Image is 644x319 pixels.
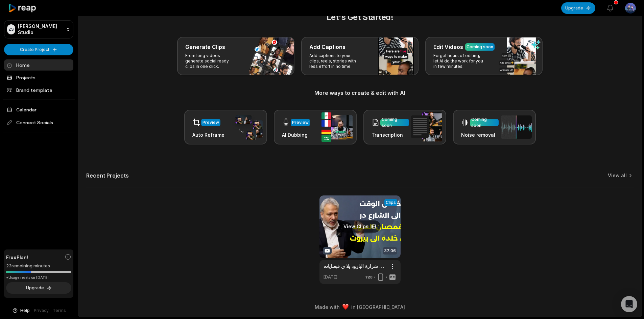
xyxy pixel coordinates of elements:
h2: Recent Projects [86,172,129,179]
p: Add captions to your clips, reels, stories with less effort in no time. [309,53,362,69]
span: Help [20,308,30,314]
a: Home [4,59,73,71]
img: heart emoji [342,304,349,310]
h3: Add Captions [309,43,345,51]
span: Connect Socials [4,116,73,129]
div: Made with in [GEOGRAPHIC_DATA] [84,303,636,311]
a: Calendar [4,104,73,115]
button: Upgrade [6,282,71,294]
h3: More ways to create & edit with AI [86,89,634,97]
img: transcription.png [411,112,442,141]
img: ai_dubbing.png [321,112,353,142]
div: Coming soon [471,116,497,129]
div: *Usage resets on [DATE] [6,275,71,280]
a: Brand template [4,84,73,96]
h3: Noise removal [461,131,499,138]
p: Forget hours of editing, let AI do the work for you in few minutes. [433,53,486,69]
h3: Edit Videos [433,43,463,51]
button: Help [12,308,30,314]
a: View all [608,172,627,179]
a: Terms [53,308,66,314]
button: Create Project [4,44,73,55]
h3: Auto Reframe [192,131,224,138]
h2: Let's Get Started! [86,11,634,23]
div: ZS [7,24,15,34]
h3: Generate Clips [185,43,225,51]
span: Free Plan! [6,254,28,261]
p: From long videos generate social ready clips in one click. [185,53,238,69]
div: Coming soon [467,44,493,50]
p: [PERSON_NAME] Studio [18,23,63,35]
div: Coming soon [382,116,408,129]
div: Preview [202,119,219,126]
button: Upgrade [561,2,595,14]
h3: Transcription [372,131,409,138]
h3: AI Dubbing [282,131,310,138]
a: Projects [4,72,73,83]
div: Open Intercom Messenger [621,296,637,312]
a: نحن في زمن الرويبضة وين الزلم! لؤي هزيمة بمواقف نارية: جلسة مجلس الوزراء شرارة البارود يلا ي قبضايات [324,263,386,270]
div: Preview [292,119,309,126]
img: auto_reframe.png [232,114,263,140]
a: Privacy [34,308,49,314]
div: 23 remaining minutes [6,263,71,269]
img: noise_removal.png [501,115,532,139]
